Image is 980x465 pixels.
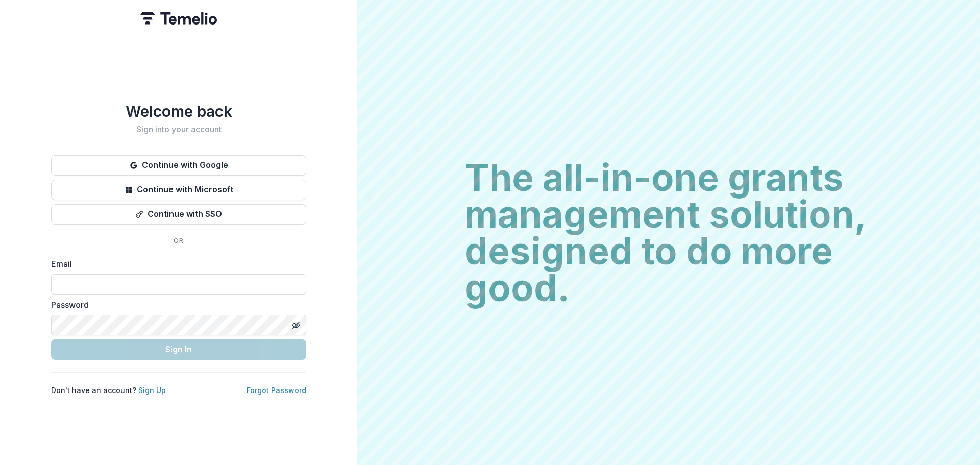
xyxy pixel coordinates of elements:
a: Forgot Password [247,386,306,395]
h2: Sign into your account [51,125,306,134]
img: Temelio [140,12,217,25]
h1: Welcome back [51,102,306,120]
button: Continue with Microsoft [51,180,306,200]
label: Password [51,299,300,311]
button: Continue with Google [51,155,306,176]
a: Sign Up [138,386,166,395]
button: Continue with SSO [51,204,306,225]
label: Email [51,258,300,270]
button: Toggle password visibility [288,317,304,333]
p: Don't have an account? [51,385,166,396]
button: Sign In [51,339,306,360]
